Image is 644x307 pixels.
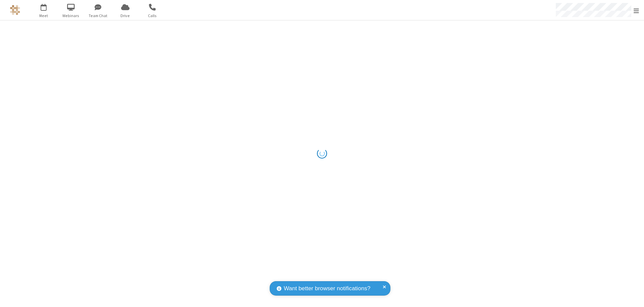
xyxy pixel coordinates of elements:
[113,13,138,19] span: Drive
[10,5,20,15] img: QA Selenium DO NOT DELETE OR CHANGE
[86,13,111,19] span: Team Chat
[31,13,56,19] span: Meet
[140,13,165,19] span: Calls
[284,284,370,293] span: Want better browser notifications?
[58,13,84,19] span: Webinars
